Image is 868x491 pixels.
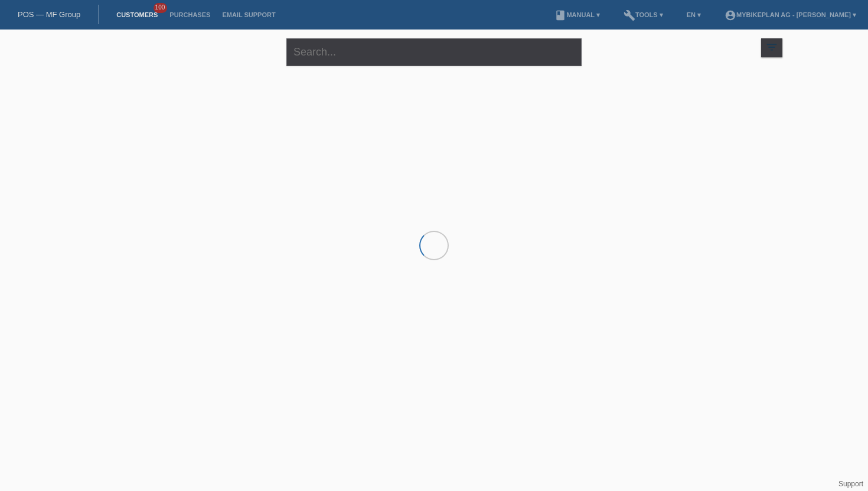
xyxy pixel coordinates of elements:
[154,3,168,13] span: 100
[554,9,566,21] i: book
[624,9,635,21] i: build
[618,11,669,18] a: buildTools ▾
[164,11,216,18] a: Purchases
[216,11,281,18] a: Email Support
[725,9,736,21] i: account_circle
[765,41,778,54] i: filter_list
[549,11,606,18] a: bookManual ▾
[18,10,80,19] a: POS — MF Group
[838,480,863,488] a: Support
[719,11,862,18] a: account_circleMybikeplan AG - [PERSON_NAME] ▾
[110,11,164,18] a: Customers
[681,11,707,18] a: EN ▾
[286,38,582,66] input: Search...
